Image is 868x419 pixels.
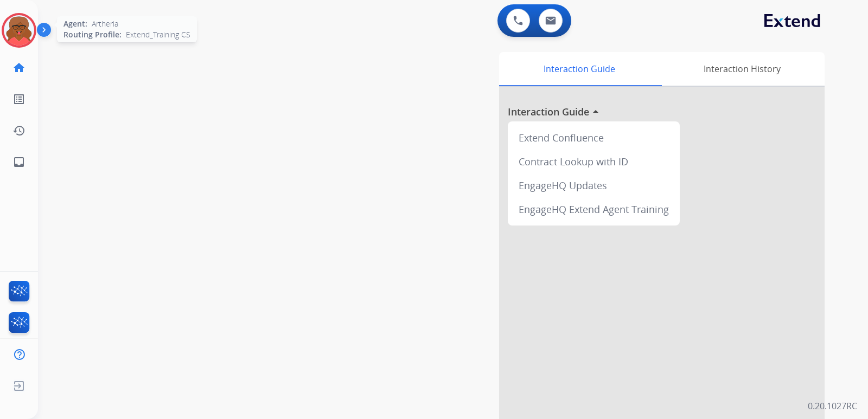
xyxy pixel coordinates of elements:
[126,29,190,40] span: Extend_Training CS
[4,15,34,46] img: avatar
[12,61,25,74] mat-icon: home
[499,52,659,86] div: Interaction Guide
[512,173,675,197] div: EngageHQ Updates
[63,18,87,29] span: Agent:
[63,29,122,40] span: Routing Profile:
[512,150,675,173] div: Contract Lookup with ID
[92,18,118,29] span: Artheria
[659,52,825,86] div: Interaction History
[12,93,25,106] mat-icon: list_alt
[512,126,675,150] div: Extend Confluence
[512,197,675,221] div: EngageHQ Extend Agent Training
[808,399,857,412] p: 0.20.1027RC
[12,156,25,169] mat-icon: inbox
[12,124,25,137] mat-icon: history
